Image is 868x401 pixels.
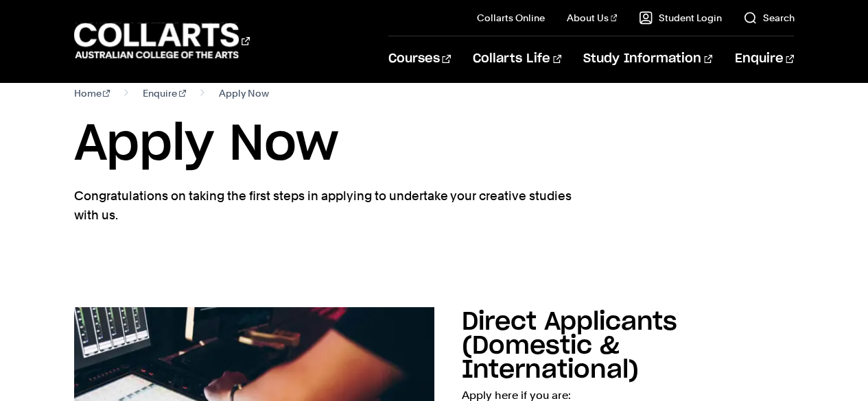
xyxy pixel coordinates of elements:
p: Congratulations on taking the first steps in applying to undertake your creative studies with us. [74,186,575,225]
a: Study Information [583,36,712,82]
a: About Us [567,11,618,25]
div: Go to homepage [74,21,250,60]
h1: Apply Now [74,114,795,175]
span: Apply Now [219,84,269,103]
h2: Direct Applicants (Domestic & International) [462,310,677,382]
a: Student Login [639,11,721,25]
a: Enquire [143,84,186,103]
a: Search [743,11,794,25]
a: Home [74,84,110,103]
a: Enquire [734,36,794,82]
a: Collarts Life [473,36,561,82]
a: Collarts Online [477,11,545,25]
a: Courses [388,36,451,82]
